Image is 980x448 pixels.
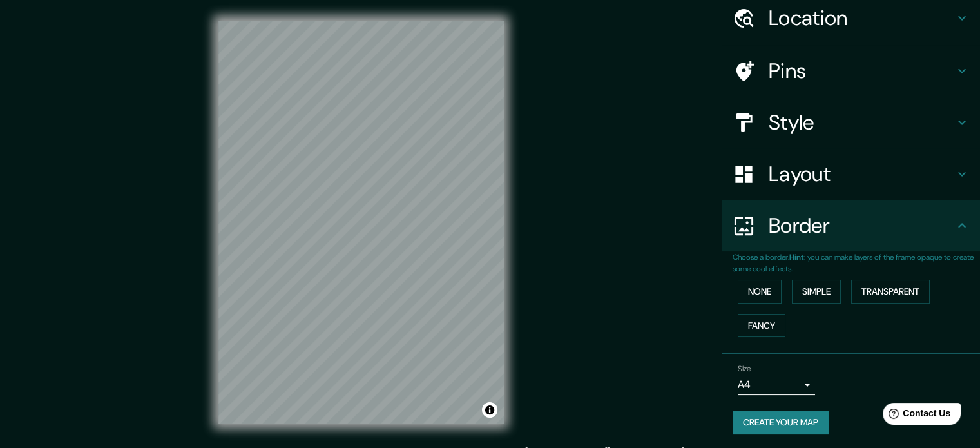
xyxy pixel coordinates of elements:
button: Create your map [733,411,829,434]
button: Simple [792,280,841,304]
div: Style [722,97,980,148]
h4: Location [769,5,954,31]
h4: Border [769,213,954,239]
p: Choose a border. : you can make layers of the frame opaque to create some cool effects. [733,251,980,275]
div: Border [722,200,980,251]
canvas: Map [218,21,504,424]
b: Hint [789,252,804,262]
h4: Pins [769,58,954,84]
iframe: Help widget launcher [865,398,966,434]
h4: Layout [769,161,954,187]
div: A4 [738,375,815,395]
label: Size [738,364,751,375]
button: Fancy [738,314,785,338]
button: None [738,280,782,304]
div: Pins [722,45,980,97]
button: Transparent [851,280,930,304]
button: Toggle attribution [482,402,497,418]
h4: Style [769,110,954,135]
div: Layout [722,148,980,200]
